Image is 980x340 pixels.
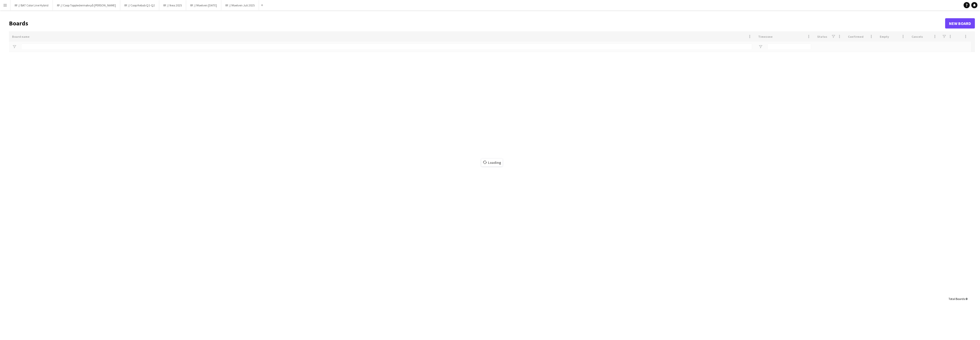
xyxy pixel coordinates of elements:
[186,0,221,10] button: RF // Moelven [DATE]
[53,0,120,10] button: RF // Coop Toppledermøte på [PERSON_NAME]
[120,0,159,10] button: RF // Coop Kebab Q1-Q2
[948,294,967,304] div: :
[11,0,53,10] button: RF // BAT Color Line Hybrid
[221,0,259,10] button: RF // Moelven Juli 2025
[159,0,186,10] button: RF // Ikea 2025
[9,20,945,27] h1: Boards
[948,297,965,301] span: Total Boards
[481,159,503,166] span: Loading
[966,297,967,301] span: 0
[945,18,975,29] a: New Board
